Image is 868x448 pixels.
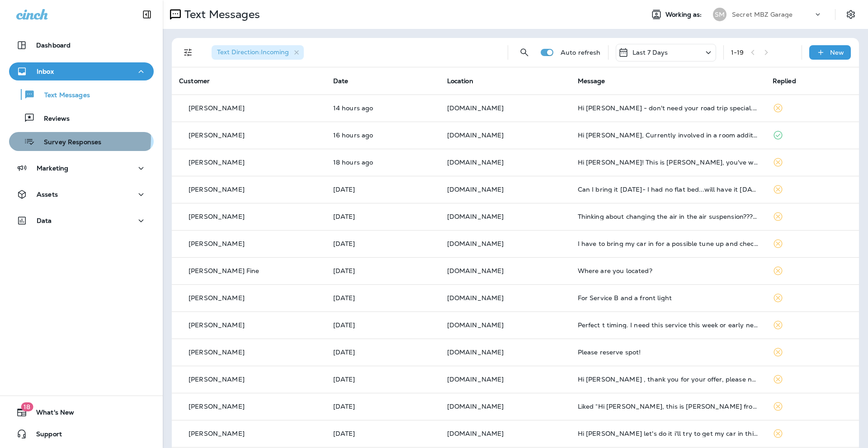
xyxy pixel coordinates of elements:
[36,42,71,49] p: Dashboard
[447,321,504,329] span: [DOMAIN_NAME]
[333,240,433,247] p: Aug 18, 2025 02:42 PM
[632,49,668,56] p: Last 7 Days
[578,104,758,112] div: Hi Jeff - don't need your road trip special. What I do need are some front airmatic struts instal...
[561,49,601,56] p: Auto refresh
[189,321,245,329] p: [PERSON_NAME]
[189,213,245,220] p: [PERSON_NAME]
[732,11,793,18] p: Secret MBZ Garage
[447,212,504,221] span: [DOMAIN_NAME]
[578,77,605,85] span: Message
[333,376,433,383] p: Aug 18, 2025 01:27 PM
[9,62,154,80] button: Inbox
[447,240,504,248] span: [DOMAIN_NAME]
[333,213,433,220] p: Aug 18, 2025 03:16 PM
[37,217,52,224] p: Data
[333,321,433,329] p: Aug 18, 2025 01:40 PM
[9,132,154,151] button: Survey Responses
[665,11,704,19] span: Working as:
[35,115,70,123] p: Reviews
[843,6,859,23] button: Settings
[333,267,433,274] p: Aug 18, 2025 02:32 PM
[35,138,101,147] p: Survey Responses
[9,159,154,177] button: Marketing
[37,191,58,198] p: Assets
[447,348,504,356] span: [DOMAIN_NAME]
[181,8,260,21] p: Text Messages
[9,403,154,421] button: 18What's New
[333,349,433,356] p: Aug 18, 2025 01:29 PM
[333,77,349,85] span: Date
[333,186,433,193] p: Aug 18, 2025 05:46 PM
[179,43,197,61] button: Filters
[578,186,758,193] div: Can I bring it tomorrow- I had no flat bed...will have it tomorrow
[830,49,844,56] p: New
[27,430,62,441] span: Support
[713,8,726,21] div: SM
[578,349,758,356] div: Please reserve spot!
[189,294,245,302] p: [PERSON_NAME]
[447,104,504,112] span: [DOMAIN_NAME]
[9,85,154,104] button: Text Messages
[189,240,245,247] p: [PERSON_NAME]
[447,267,504,275] span: [DOMAIN_NAME]
[447,185,504,193] span: [DOMAIN_NAME]
[134,5,160,24] button: Collapse Sidebar
[578,132,758,139] div: Hi Jeff, Currently involved in a room addition to my home. I will select a couple of dates and ge...
[578,267,758,274] div: Where are you located?
[578,213,758,220] div: Thinking about changing the air in the air suspension??? I guess there can be water. Ask the boss...
[447,294,504,302] span: [DOMAIN_NAME]
[447,158,504,166] span: [DOMAIN_NAME]
[578,159,758,166] div: Hi Jeff! This is Amanda, you've worked on my GLC 300 before. I hope you are well! Last time my ca...
[212,45,304,60] div: Text Direction:Incoming
[447,429,504,438] span: [DOMAIN_NAME]
[21,402,33,411] span: 18
[578,294,758,302] div: For Service B and a front light
[189,267,259,274] p: [PERSON_NAME] Fine
[189,159,245,166] p: [PERSON_NAME]
[9,185,154,203] button: Assets
[731,49,744,56] div: 1 - 19
[9,36,154,54] button: Dashboard
[578,376,758,383] div: Hi Jeff , thank you for your offer, please note that I sold the car last March ..
[189,430,245,437] p: [PERSON_NAME]
[447,402,504,410] span: [DOMAIN_NAME]
[9,425,154,443] button: Support
[37,68,54,75] p: Inbox
[217,48,289,56] span: Text Direction : Incoming
[515,43,533,61] button: Search Messages
[189,186,245,193] p: [PERSON_NAME]
[447,131,504,139] span: [DOMAIN_NAME]
[333,403,433,410] p: Aug 18, 2025 01:26 PM
[773,77,796,85] span: Replied
[333,430,433,437] p: Aug 18, 2025 01:19 PM
[447,77,473,85] span: Location
[179,77,210,85] span: Customer
[189,349,245,356] p: [PERSON_NAME]
[189,403,245,410] p: [PERSON_NAME]
[447,375,504,383] span: [DOMAIN_NAME]
[333,294,433,302] p: Aug 18, 2025 01:57 PM
[189,104,245,112] p: [PERSON_NAME]
[37,165,68,172] p: Marketing
[578,240,758,247] div: I have to bring my car in for a possible tune up and check up, so that sounds perfect.
[189,132,245,139] p: [PERSON_NAME]
[578,321,758,329] div: Perfect t timing. I need this service this week or early next on the 2009 E350. And we schedule p...
[189,376,245,383] p: [PERSON_NAME]
[333,159,433,166] p: Aug 19, 2025 01:46 PM
[333,104,433,112] p: Aug 19, 2025 05:36 PM
[9,212,154,230] button: Data
[35,91,90,100] p: Text Messages
[9,108,154,127] button: Reviews
[578,403,758,410] div: Liked “Hi Catrina, this is Jeff from Secret MBZ. Summer heat is here, but don't worry. Our $79 Ro...
[333,132,433,139] p: Aug 19, 2025 03:45 PM
[27,409,74,420] span: What's New
[578,430,758,437] div: Hi Jeff let's do it i'll try to get my car in this week.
